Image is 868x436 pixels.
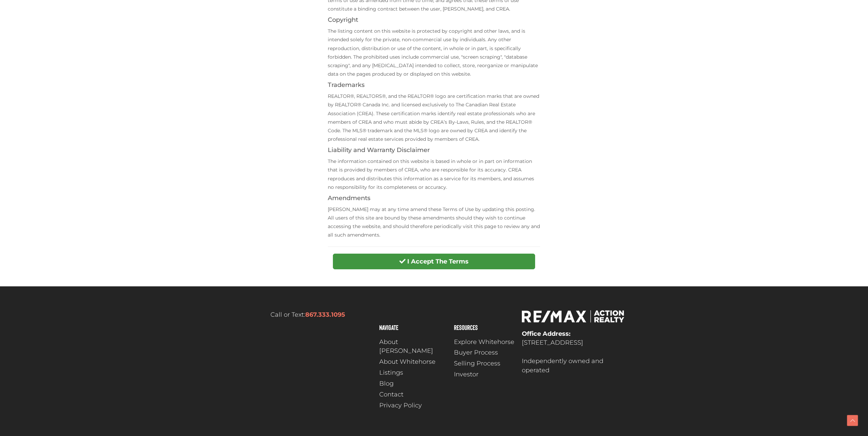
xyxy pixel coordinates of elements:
[328,195,540,202] h4: Amendments
[328,17,540,24] h4: Copyright
[454,370,479,379] span: Investor
[454,337,514,347] span: Explore Whitehorse
[379,390,403,399] span: Contact
[328,157,540,192] p: The information contained on this website is based in whole or in part on information that is pro...
[328,27,540,78] p: The listing content on this website is protected by copyright and other laws, and is intended sol...
[454,359,515,368] a: Selling Process
[454,348,515,357] a: Buyer Process
[379,357,436,366] span: About Whitehorse
[407,258,469,265] strong: I Accept The Terms
[379,368,447,377] a: Listings
[379,357,447,366] a: About Whitehorse
[379,368,403,377] span: Listings
[522,330,571,337] strong: Office Address:
[379,337,447,356] a: About [PERSON_NAME]
[243,310,373,319] p: Call or Text:
[333,254,535,269] button: I Accept The Terms
[379,379,394,388] span: Blog
[328,205,540,240] p: [PERSON_NAME] may at any time amend these Terms of Use by updating this posting. All users of thi...
[379,379,447,388] a: Blog
[379,390,447,399] a: Contact
[328,147,540,154] h4: Liability and Warranty Disclaimer
[454,348,498,357] span: Buyer Process
[305,311,345,318] a: 867.333.1095
[379,401,447,410] a: Privacy Policy
[454,359,500,368] span: Selling Process
[454,324,515,331] h4: Resources
[328,82,540,89] h4: Trademarks
[454,370,515,379] a: Investor
[328,92,540,144] p: REALTOR®, REALTORS®, and the REALTOR® logo are certification marks that are owned by REALTOR® Can...
[379,401,422,410] span: Privacy Policy
[379,324,447,331] h4: Navigate
[454,337,515,347] a: Explore Whitehorse
[522,329,625,375] p: [STREET_ADDRESS] Independently owned and operated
